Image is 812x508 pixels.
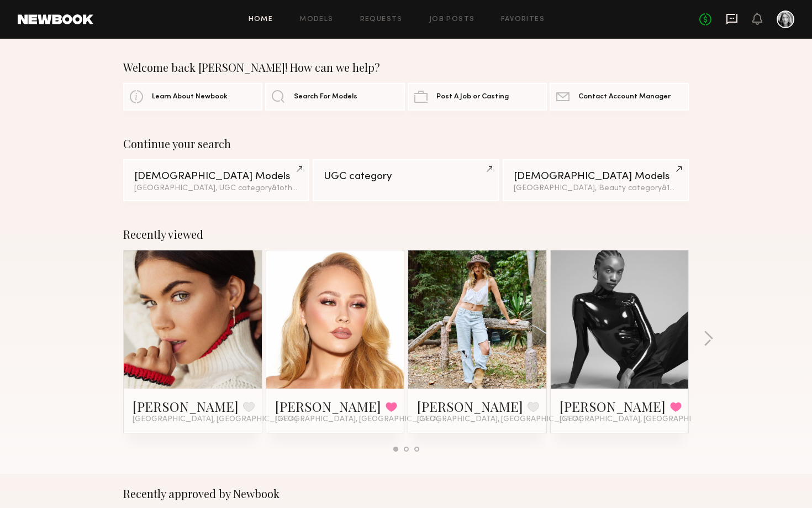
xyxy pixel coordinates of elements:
a: Post A Job or Casting [408,83,547,111]
span: & 1 other filter [662,185,709,192]
span: [GEOGRAPHIC_DATA], [GEOGRAPHIC_DATA] [275,415,440,424]
a: [PERSON_NAME] [417,397,523,415]
a: Home [249,16,273,23]
div: Recently approved by Newbook [123,487,689,500]
div: Welcome back [PERSON_NAME]! How can we help? [123,61,689,74]
span: Post A Job or Casting [436,93,509,101]
a: [PERSON_NAME] [133,397,239,415]
a: Learn About Newbook [123,83,262,111]
a: Models [299,16,333,23]
a: [PERSON_NAME] [275,397,381,415]
a: Search For Models [265,83,404,111]
span: [GEOGRAPHIC_DATA], [GEOGRAPHIC_DATA] [133,415,297,424]
a: [DEMOGRAPHIC_DATA] Models[GEOGRAPHIC_DATA], Beauty category&1other filter [503,159,689,201]
a: Contact Account Manager [550,83,689,111]
span: Contact Account Manager [578,93,671,101]
div: [GEOGRAPHIC_DATA], Beauty category [514,185,678,192]
div: Continue your search [123,137,689,150]
a: Job Posts [429,16,475,23]
span: [GEOGRAPHIC_DATA], [GEOGRAPHIC_DATA] [417,415,582,424]
a: UGC category [313,159,499,201]
span: [GEOGRAPHIC_DATA], [GEOGRAPHIC_DATA] [560,415,724,424]
a: Favorites [501,16,545,23]
div: UGC category [324,171,488,182]
a: Requests [360,16,403,23]
a: [DEMOGRAPHIC_DATA] Models[GEOGRAPHIC_DATA], UGC category&1other filter [123,159,309,201]
div: [GEOGRAPHIC_DATA], UGC category [134,185,298,192]
div: [DEMOGRAPHIC_DATA] Models [514,171,678,182]
a: [PERSON_NAME] [560,397,666,415]
span: Learn About Newbook [152,93,228,101]
div: Recently viewed [123,228,689,241]
span: Search For Models [294,93,357,101]
span: & 1 other filter [272,185,319,192]
div: [DEMOGRAPHIC_DATA] Models [134,171,298,182]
